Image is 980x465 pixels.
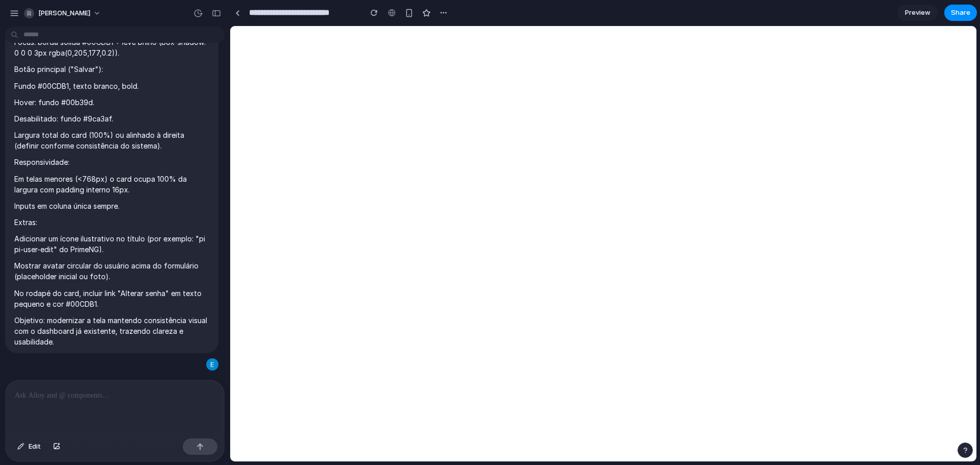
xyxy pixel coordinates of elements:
[38,8,90,18] span: [PERSON_NAME]
[14,201,209,211] p: Inputs em coluna única sempre.
[14,315,209,347] p: Objetivo: modernizar a tela mantendo consistência visual com o dashboard já existente, trazendo c...
[12,438,46,455] button: Edit
[14,174,209,195] p: Em telas menores (<768px) o card ocupa 100% da largura com padding interno 16px.
[905,8,930,18] span: Preview
[944,5,977,21] button: Share
[20,5,106,21] button: [PERSON_NAME]
[14,113,209,124] p: Desabilitado: fundo #9ca3af.
[897,5,938,21] a: Preview
[14,288,209,309] p: No rodapé do card, incluir link "Alterar senha" em texto pequeno e cor #00CDB1.
[14,64,209,75] p: Botão principal ("Salvar"):
[14,37,209,58] p: Focus: borda sólida #00CDB1 + leve brilho (box-shadow: 0 0 0 3px rgba(0,205,177,0.2)).
[14,233,209,255] p: Adicionar um ícone ilustrativo no título (por exemplo: "pi pi-user-edit" do PrimeNG).
[14,217,209,228] p: Extras:
[14,81,209,91] p: Fundo #00CDB1, texto branco, bold.
[951,8,970,18] span: Share
[14,260,209,282] p: Mostrar avatar circular do usuário acima do formulário (placeholder inicial ou foto).
[9,378,180,399] p: I've finished setting up your prototype. What would you like me to do?
[14,157,209,167] p: Responsividade:
[14,130,209,151] p: Largura total do card (100%) ou alinhado à direita (definir conforme consistência do sistema).
[29,442,41,452] span: Edit
[14,97,209,108] p: Hover: fundo #00b39d.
